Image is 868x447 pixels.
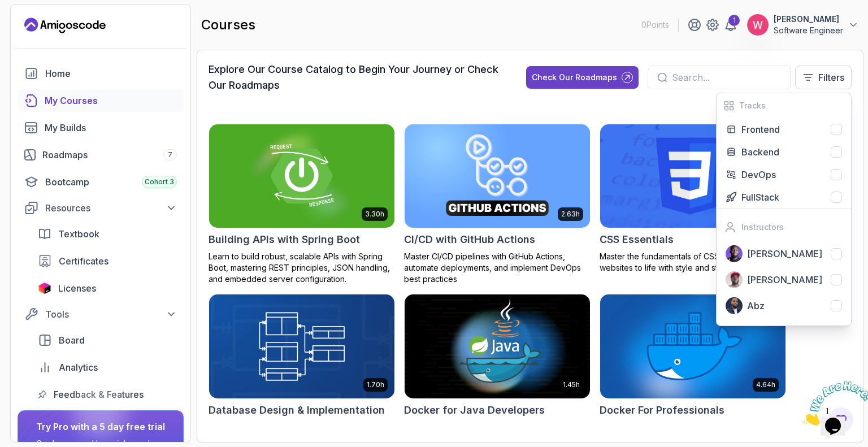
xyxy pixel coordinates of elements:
h2: courses [201,16,255,34]
a: analytics [31,356,184,379]
div: Home [45,67,177,80]
div: My Courses [45,94,177,107]
p: Software Engineer [774,25,843,36]
button: Filters [795,66,852,89]
img: Docker For Professionals card [600,294,785,398]
div: Check Our Roadmaps [532,72,617,83]
img: Docker for Java Developers card [405,294,590,398]
span: Textbook [58,227,99,241]
a: roadmaps [18,144,184,166]
button: Resources [18,198,184,218]
p: 1.70h [367,380,384,389]
a: CSS Essentials card2.08hCSS EssentialsMaster the fundamentals of CSS and bring your websites to l... [600,124,786,274]
img: Database Design & Implementation card [209,294,394,398]
button: Check Our Roadmaps [526,66,639,89]
button: user profile image[PERSON_NAME]Software Engineer [747,14,859,36]
img: jetbrains icon [38,283,51,294]
span: Board [59,333,85,347]
img: Building APIs with Spring Boot card [209,124,394,228]
a: courses [18,89,184,112]
p: FullStack [741,190,779,204]
h2: Instructors [741,222,784,233]
button: Frontend [717,118,851,141]
div: Tools [45,307,177,321]
span: Feedback & Features [54,388,144,401]
p: DevOps [741,168,776,181]
a: board [31,329,184,351]
span: Cohort 3 [145,177,174,186]
p: [PERSON_NAME] [747,273,822,287]
button: Tools [18,304,184,324]
a: Landing page [24,16,106,34]
div: Bootcamp [45,175,177,189]
input: Search... [672,71,781,84]
h2: Database Design & Implementation [209,402,385,418]
button: FullStack [717,186,851,209]
h2: CI/CD with GitHub Actions [404,232,535,248]
button: Backend [717,141,851,163]
a: textbook [31,223,184,245]
p: [PERSON_NAME] [774,14,843,25]
a: 1 [724,18,737,32]
a: licenses [31,277,184,300]
p: [PERSON_NAME] [747,247,822,261]
p: 0 Points [641,19,669,31]
p: 4.64h [756,380,775,389]
h2: Tracks [739,100,766,111]
img: user profile image [747,14,769,36]
p: Learn to build robust, scalable APIs with Spring Boot, mastering REST principles, JSON handling, ... [209,251,395,285]
h2: Docker For Professionals [600,402,724,418]
p: 3.30h [365,210,384,219]
a: builds [18,116,184,139]
p: Master the fundamentals of CSS and bring your websites to life with style and structure. [600,251,786,274]
p: Filters [818,71,844,84]
p: 1.45h [563,380,580,389]
img: instructor img [726,245,743,262]
a: Database Design & Implementation card1.70hDatabase Design & ImplementationSkills in database desi... [209,294,395,444]
div: My Builds [45,121,177,134]
a: CI/CD with GitHub Actions card2.63hCI/CD with GitHub ActionsMaster CI/CD pipelines with GitHub Ac... [404,124,591,285]
span: Analytics [59,361,98,374]
iframe: chat widget [798,376,868,430]
button: instructor imgAbz [717,293,851,319]
img: Chat attention grabber [5,5,75,49]
p: 2.63h [561,210,580,219]
img: instructor img [726,297,743,314]
a: home [18,62,184,85]
h2: Docker for Java Developers [404,402,545,418]
span: 1 [5,5,9,14]
p: Backend [741,145,779,159]
div: 1 [728,15,740,26]
h2: CSS Essentials [600,232,674,248]
p: Abz [747,299,765,313]
span: 7 [168,150,172,159]
h2: Building APIs with Spring Boot [209,232,360,248]
a: certificates [31,250,184,272]
button: DevOps [717,163,851,186]
img: instructor img [726,271,743,288]
span: Licenses [58,281,96,295]
div: Resources [45,201,177,215]
a: Building APIs with Spring Boot card3.30hBuilding APIs with Spring BootLearn to build robust, scal... [209,124,395,285]
p: Frontend [741,123,780,136]
img: CI/CD with GitHub Actions card [405,124,590,228]
a: feedback [31,383,184,406]
div: Roadmaps [42,148,177,162]
p: Master CI/CD pipelines with GitHub Actions, automate deployments, and implement DevOps best pract... [404,251,591,285]
button: instructor img[PERSON_NAME] [717,241,851,267]
span: Certificates [59,254,108,268]
button: instructor img[PERSON_NAME] [717,267,851,293]
h3: Explore Our Course Catalog to Begin Your Journey or Check Our Roadmaps [209,62,506,93]
img: CSS Essentials card [600,124,785,228]
a: bootcamp [18,171,184,193]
